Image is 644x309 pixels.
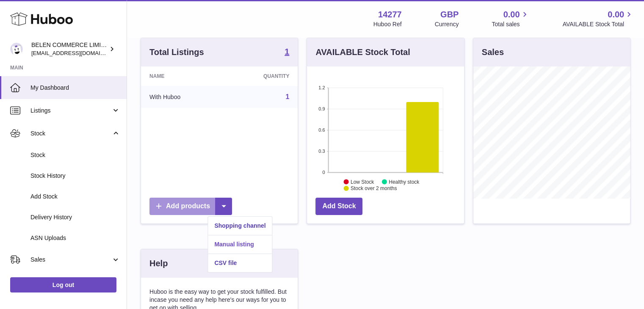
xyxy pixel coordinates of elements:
[149,198,232,215] a: Add products
[31,50,124,56] span: [EMAIL_ADDRESS][DOMAIN_NAME]
[30,84,120,92] span: My Dashboard
[285,47,289,58] a: 1
[30,151,120,159] span: Stock
[285,47,289,56] strong: 1
[30,193,120,201] span: Add Stock
[319,85,325,90] text: 1.2
[30,172,120,180] span: Stock History
[30,213,120,221] span: Delivery History
[492,9,529,28] a: 0.00 Total sales
[315,47,410,58] h3: AVAILABLE Stock Total
[10,277,116,292] a: Log out
[224,66,298,86] th: Quantity
[141,86,224,108] td: With Huboo
[562,9,634,28] a: 0.00 AVAILABLE Stock Total
[141,66,224,86] th: Name
[389,179,420,185] text: Healthy stock
[208,235,272,254] a: Manual listing
[435,20,459,28] div: Currency
[208,254,272,272] a: CSV file
[492,20,529,28] span: Total sales
[503,9,520,20] span: 0.00
[562,20,634,28] span: AVAILABLE Stock Total
[315,198,362,215] a: Add Stock
[319,149,325,154] text: 0.3
[323,170,325,175] text: 0
[378,9,402,20] strong: 14277
[319,106,325,111] text: 0.9
[30,234,120,242] span: ASN Uploads
[149,258,168,269] h3: Help
[285,93,289,100] a: 1
[373,20,402,28] div: Huboo Ref
[208,217,272,235] a: Shopping channel
[30,256,111,264] span: Sales
[351,185,397,191] text: Stock over 2 months
[440,9,459,20] strong: GBP
[319,127,325,132] text: 0.6
[482,47,504,58] h3: Sales
[30,130,111,138] span: Stock
[149,47,204,58] h3: Total Listings
[10,43,23,55] img: zenmindcoeu@gmail.com
[31,41,108,57] div: BELEN COMMERCE LIMITED
[30,107,111,115] span: Listings
[608,9,624,20] span: 0.00
[351,179,374,185] text: Low Stock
